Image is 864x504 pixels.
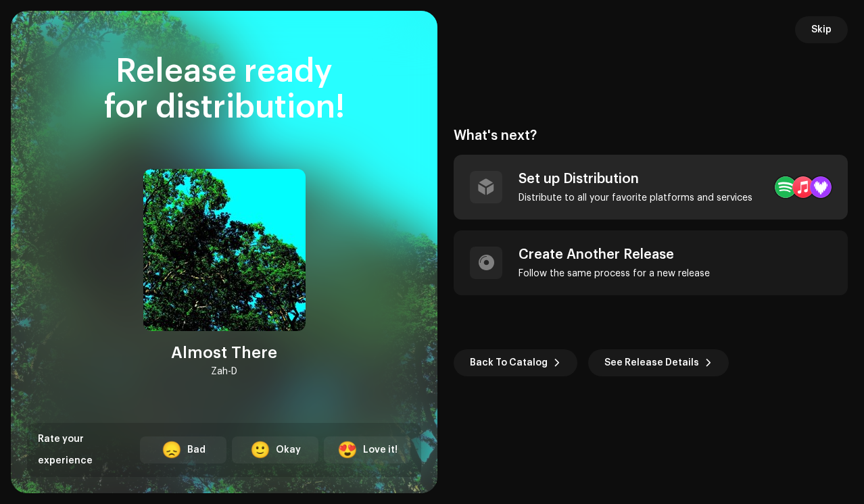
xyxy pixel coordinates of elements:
[276,443,301,457] div: Okay
[363,443,398,457] div: Love it!
[171,342,277,363] div: Almost There
[38,434,93,465] span: Rate your experience
[795,16,848,43] button: Skip
[337,442,358,458] div: 😍
[250,442,270,458] div: 🙂
[470,349,548,376] span: Back To Catalog
[454,230,848,295] re-a-post-create-item: Create Another Release
[211,363,237,380] div: Zah-D
[811,16,832,43] span: Skip
[519,171,752,187] div: Set up Distribution
[143,169,306,331] img: 46938522-18f2-4768-8263-26ef80881c4e
[187,443,206,457] div: Bad
[604,349,699,376] span: See Release Details
[454,349,577,376] button: Back To Catalog
[588,349,729,376] button: See Release Details
[454,128,848,144] div: What's next?
[454,155,848,220] re-a-post-create-item: Set up Distribution
[162,442,182,458] div: 😞
[519,268,710,279] div: Follow the same process for a new release
[27,54,421,126] div: Release ready for distribution!
[519,247,710,263] div: Create Another Release
[519,193,752,203] div: Distribute to all your favorite platforms and services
